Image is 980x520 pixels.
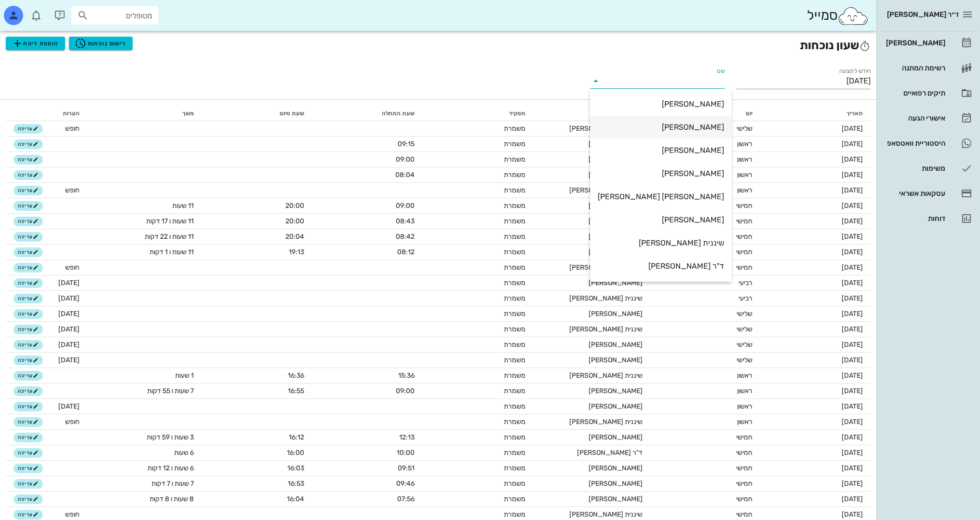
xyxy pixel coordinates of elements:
[736,233,752,241] span: חמישי
[285,202,304,210] span: 20:00
[18,157,39,163] span: עריכה
[28,8,34,14] span: תג
[598,169,724,178] div: [PERSON_NAME]
[422,322,533,337] td: משמרת
[880,157,976,180] a: משימות
[18,249,39,255] span: עריכה
[598,146,724,155] div: [PERSON_NAME]
[737,402,752,411] span: ראשון
[422,430,533,445] td: משמרת
[18,126,39,132] span: עריכה
[18,481,39,487] span: עריכה
[18,465,39,471] span: עריכה
[51,275,87,291] td: [DATE]
[149,495,194,503] span: 8 שעות ו 8 דקות
[842,294,863,302] span: [DATE]
[51,399,87,414] td: [DATE]
[737,186,752,194] span: ראשון
[18,219,39,224] span: עריכה
[588,464,642,472] span: [PERSON_NAME]
[18,357,39,363] span: עריכה
[842,325,863,333] span: [DATE]
[422,306,533,322] td: משמרת
[18,141,39,147] span: עריכה
[13,386,43,396] button: עריכה
[736,202,752,210] span: חמישי
[422,291,533,306] td: משמרת
[737,371,752,380] span: ראשון
[880,56,976,80] a: רשימת המתנה
[395,171,415,179] span: 08:04
[738,294,752,302] span: רביעי
[18,296,39,301] span: עריכה
[13,263,43,273] button: עריכה
[737,341,752,349] span: שלישי
[588,140,642,148] span: [PERSON_NAME]
[422,476,533,492] td: משמרת
[285,233,304,241] span: 20:04
[842,279,863,287] span: [DATE]
[588,433,642,441] span: [PERSON_NAME]
[18,496,39,502] span: עריכה
[533,106,650,121] th: שם: לא ממוין. לחץ למיון לפי סדר עולה. הפעל למיון עולה.
[13,201,43,211] button: עריכה
[737,155,752,164] span: ראשון
[287,464,304,472] span: 16:03
[13,402,43,411] button: עריכה
[51,260,87,275] td: חופש
[18,342,39,348] span: עריכה
[588,202,642,210] span: [PERSON_NAME]
[13,232,43,242] button: עריכה
[842,356,863,364] span: [DATE]
[18,373,39,379] span: עריכה
[422,152,533,167] td: משמרת
[837,6,869,26] img: SmileCloud logo
[588,495,642,503] span: [PERSON_NAME]
[737,356,752,364] span: שלישי
[397,449,415,457] span: 10:00
[737,310,752,318] span: שלישי
[396,155,415,164] span: 09:00
[737,124,752,133] span: שלישי
[422,353,533,368] td: משמרת
[842,495,863,503] span: [DATE]
[13,247,43,257] button: עריכה
[588,387,642,395] span: [PERSON_NAME]
[422,183,533,198] td: משמרת
[18,450,39,456] span: עריכה
[18,172,39,178] span: עריכה
[147,387,194,395] span: 7 שעות ו 55 דקות
[736,479,752,488] span: חמישי
[13,356,43,365] button: עריכה
[18,512,39,518] span: עריכה
[287,449,304,457] span: 16:00
[842,140,863,148] span: [DATE]
[13,479,43,489] button: עריכה
[63,110,80,117] span: הערות
[13,278,43,288] button: עריכה
[760,106,871,121] th: תאריך: לא ממוין. לחץ למיון לפי סדר עולה. הפעל למיון עולה.
[13,325,43,334] button: עריכה
[13,433,43,442] button: עריכה
[288,371,304,380] span: 16:36
[18,234,39,240] span: עריכה
[842,371,863,380] span: [DATE]
[842,155,863,164] span: [DATE]
[289,248,304,256] span: 19:13
[509,110,525,117] span: תפקיד
[382,110,415,117] span: שעת התחלה
[842,510,863,519] span: [DATE]
[598,238,724,247] div: שיננית [PERSON_NAME]
[18,327,39,332] span: עריכה
[75,38,126,49] span: רישום נוכחות
[422,198,533,214] td: משמרת
[736,248,752,256] span: חמישי
[18,311,39,317] span: עריכה
[280,110,304,117] span: שעת סיום
[736,464,752,472] span: חמישי
[18,435,39,440] span: עריכה
[285,217,304,225] span: 20:00
[842,248,863,256] span: [DATE]
[13,448,43,458] button: עריכה
[569,418,642,426] span: שיננית [PERSON_NAME]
